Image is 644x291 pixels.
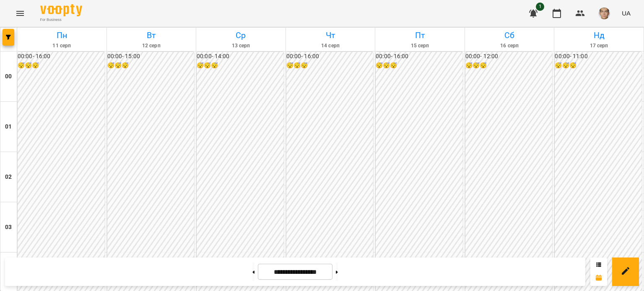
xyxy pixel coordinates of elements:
[377,42,463,50] h6: 15 серп
[5,173,12,182] h6: 02
[108,42,195,50] h6: 12 серп
[18,29,105,42] h6: Пн
[197,61,284,70] h6: 😴😴😴
[555,61,642,70] h6: 😴😴😴
[466,29,553,42] h6: Сб
[465,52,553,61] h6: 00:00 - 12:00
[18,61,105,70] h6: 😴😴😴
[18,52,105,61] h6: 00:00 - 16:00
[5,72,12,81] h6: 00
[598,8,610,19] img: 290265f4fa403245e7fea1740f973bad.jpg
[376,61,463,70] h6: 😴😴😴
[40,17,82,23] span: For Business
[287,29,374,42] h6: Чт
[18,42,105,50] h6: 11 серп
[197,52,284,61] h6: 00:00 - 14:00
[40,4,82,16] img: Voopty Logo
[197,42,284,50] h6: 13 серп
[287,42,374,50] h6: 14 серп
[555,52,642,61] h6: 00:00 - 11:00
[286,61,374,70] h6: 😴😴😴
[10,3,30,23] button: Menu
[466,42,553,50] h6: 16 серп
[536,3,544,11] span: 1
[107,52,195,61] h6: 00:00 - 15:00
[376,52,463,61] h6: 00:00 - 16:00
[556,29,642,42] h6: Нд
[5,122,12,131] h6: 01
[107,61,195,70] h6: 😴😴😴
[197,29,284,42] h6: Ср
[465,61,553,70] h6: 😴😴😴
[622,9,631,18] span: UA
[556,42,642,50] h6: 17 серп
[286,52,374,61] h6: 00:00 - 16:00
[377,29,463,42] h6: Пт
[108,29,195,42] h6: Вт
[618,5,634,21] button: UA
[5,223,12,232] h6: 03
